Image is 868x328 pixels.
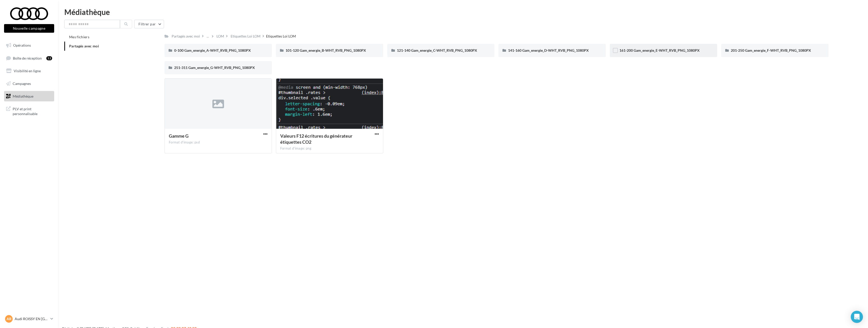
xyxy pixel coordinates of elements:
div: 12 [46,56,52,60]
a: AR Audi ROISSY EN [GEOGRAPHIC_DATA] [4,314,54,324]
span: Visibilité en ligne [14,69,41,73]
div: ... [206,33,210,40]
span: Partagés avec moi [69,44,99,48]
span: 121-140 Gam_energie_C-WHT_RVB_PNG_1080PX [397,48,477,52]
span: AR [7,316,11,321]
span: 101-120 Gam_energie_B-WHT_RVB_PNG_1080PX [286,48,366,52]
a: PLV et print personnalisable [3,103,55,118]
span: 161-200 Gam_energie_E-WHT_RVB_PNG_1080PX [619,48,700,52]
div: Open Intercom Messenger [851,311,863,323]
span: PLV et print personnalisable [13,105,52,116]
div: Partagés avec moi [172,34,200,39]
a: Campagnes [3,78,55,89]
span: 201-250 Gam_energie_F-WHT_RVB_PNG_1080PX [731,48,811,52]
div: Format d'image: psd [169,140,268,145]
div: Format d'image: png [280,146,379,151]
span: Médiathèque [13,94,33,98]
span: 141-160 Gam_energie_D-WHT_RVB_PNG_1080PX [508,48,589,52]
span: Opérations [13,43,31,47]
span: Mes fichiers [69,35,89,39]
div: Médiathèque [64,8,862,16]
a: Médiathèque [3,91,55,102]
div: Etiquettes Loi LOM [266,34,296,39]
div: Etiquettes Loi LOM [231,34,260,39]
button: Nouvelle campagne [4,24,54,33]
span: Valeurs F12 écritures du générateur étiquettes CO2 [280,133,352,145]
a: Visibilité en ligne [3,66,55,76]
a: Boîte de réception12 [3,53,55,64]
span: Boîte de réception [13,56,42,60]
span: Gamme G [169,133,189,139]
div: LOM [216,34,224,39]
button: Filtrer par [134,20,164,28]
p: Audi ROISSY EN [GEOGRAPHIC_DATA] [15,316,48,321]
span: 0-100 Gam_energie_A-WHT_RVB_PNG_1080PX [174,48,251,52]
a: Opérations [3,40,55,51]
span: 251-311 Gam_energie_G-WHT_RVB_PNG_1080PX [174,65,255,70]
span: Campagnes [13,81,31,86]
